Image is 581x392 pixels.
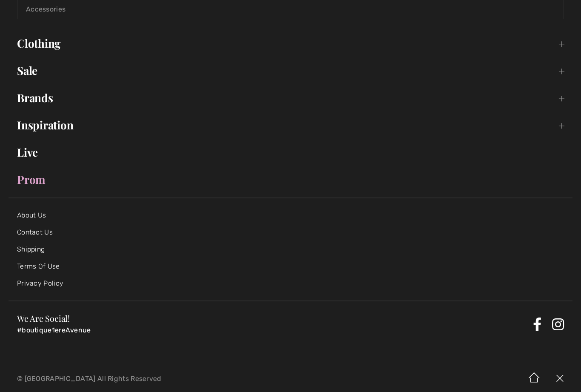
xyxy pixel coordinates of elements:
a: Sale [9,61,572,80]
a: About Us [17,211,46,219]
a: Clothing [9,34,572,53]
a: Brands [9,89,572,107]
a: Shipping [17,245,45,253]
a: Contact Us [17,228,53,236]
a: Inspiration [9,116,572,134]
a: Instagram [552,318,564,331]
a: Live [9,143,572,162]
h3: We Are Social! [17,314,530,323]
p: #boutique1ereAvenue [17,326,530,335]
a: Prom [9,170,572,189]
img: Home [521,366,547,392]
a: Privacy Policy [17,279,63,287]
a: Terms Of Use [17,262,60,270]
p: © [GEOGRAPHIC_DATA] All Rights Reserved [17,376,341,382]
a: Facebook [533,318,541,331]
img: X [547,366,572,392]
